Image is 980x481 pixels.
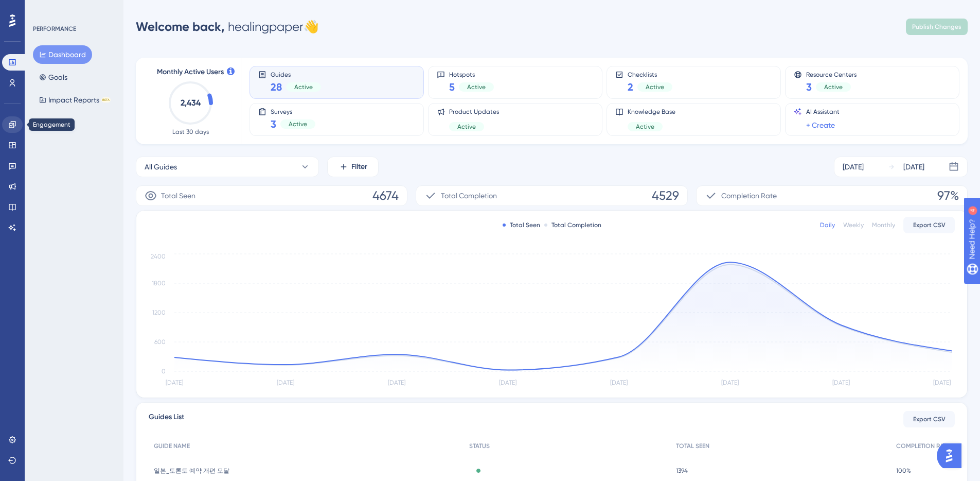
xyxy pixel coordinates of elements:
div: Weekly [843,221,864,229]
span: TOTAL SEEN [676,442,709,450]
span: AI Assistant [806,108,840,116]
button: Export CSV [903,411,955,427]
span: Guides List [149,411,184,427]
tspan: [DATE] [832,379,850,386]
tspan: 1200 [152,309,166,316]
div: Daily [820,221,835,229]
tspan: 600 [154,338,166,346]
span: Active [824,83,843,91]
span: Total Seen [161,190,195,202]
button: Impact ReportsBETA [33,91,117,109]
span: Hotspots [449,71,494,78]
span: GUIDE NAME [154,442,190,450]
div: 4 [72,5,75,13]
button: Goals [33,68,74,87]
text: 2,434 [181,98,201,108]
tspan: [DATE] [277,379,294,386]
span: 100% [896,467,911,475]
span: 4674 [372,187,399,204]
button: Publish Changes [906,19,968,35]
span: Knowledge Base [628,108,675,116]
tspan: [DATE] [388,379,405,386]
span: Export CSV [913,221,946,229]
div: PERFORMANCE [33,25,76,33]
span: Surveys [271,108,315,115]
span: Last 30 days [172,128,209,136]
span: Active [646,83,664,91]
span: Product Updates [449,108,499,116]
tspan: [DATE] [610,379,628,386]
tspan: 0 [162,368,166,375]
span: Guides [271,71,321,78]
span: 28 [271,80,282,94]
div: Total Completion [544,221,601,229]
button: All Guides [136,157,319,177]
tspan: 1800 [152,280,166,287]
span: Export CSV [913,415,946,423]
span: Checklists [628,71,672,78]
span: 3 [806,80,812,94]
div: Monthly [872,221,895,229]
button: Filter [327,157,379,177]
div: healingpaper 👋 [136,19,319,35]
span: Filter [351,161,367,173]
span: Completion Rate [721,190,777,202]
tspan: 2400 [151,253,166,260]
a: + Create [806,119,835,131]
span: STATUS [469,442,490,450]
span: Active [467,83,486,91]
tspan: [DATE] [166,379,183,386]
tspan: [DATE] [499,379,516,386]
div: Total Seen [503,221,540,229]
span: Resource Centers [806,71,857,78]
tspan: [DATE] [721,379,739,386]
span: Need Help? [24,3,64,15]
span: Active [294,83,313,91]
button: Dashboard [33,45,92,64]
span: Active [636,123,654,131]
button: Export CSV [903,217,955,233]
span: 97% [937,187,959,204]
span: 5 [449,80,455,94]
span: Monthly Active Users [157,66,224,78]
div: [DATE] [903,161,924,173]
span: 일본_토론토 예약 개편 모달 [154,467,229,475]
div: [DATE] [843,161,864,173]
span: 3 [271,117,276,131]
div: BETA [101,97,111,102]
span: Welcome back, [136,19,225,34]
iframe: UserGuiding AI Assistant Launcher [937,440,968,471]
span: Active [289,120,307,128]
span: All Guides [145,161,177,173]
span: Active [457,123,476,131]
span: Publish Changes [912,23,961,31]
tspan: [DATE] [933,379,951,386]
span: COMPLETION RATE [896,442,950,450]
span: Total Completion [441,190,497,202]
span: 4529 [652,187,679,204]
span: 2 [628,80,633,94]
span: 1394 [676,467,688,475]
